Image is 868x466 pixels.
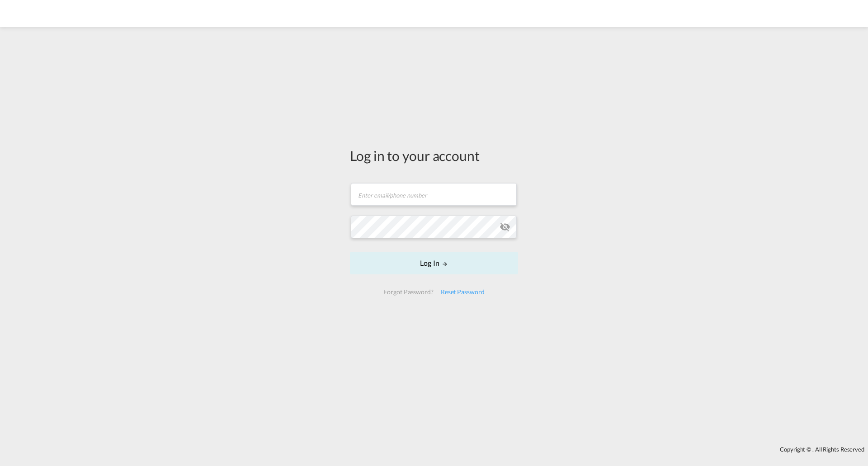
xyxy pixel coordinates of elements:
[351,183,517,206] input: Enter email/phone number
[350,146,518,165] div: Log in to your account
[500,221,510,232] md-icon: icon-eye-off
[380,284,437,300] div: Forgot Password?
[437,284,488,300] div: Reset Password
[350,252,518,274] button: LOGIN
